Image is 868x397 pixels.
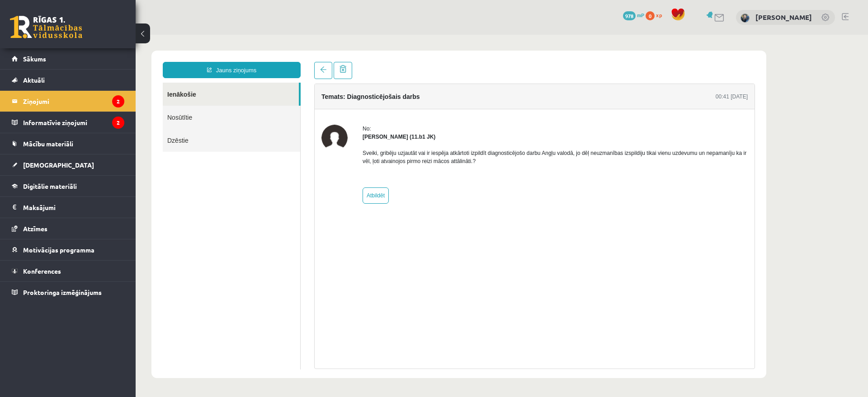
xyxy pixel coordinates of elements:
span: mP [637,11,644,19]
span: Aktuāli [23,76,45,84]
p: Sveiki, gribēju uzjautāt vai ir iespēja atkārtoti izpildīt diagnosticējošo darbu Angļu valodā, jo... [227,114,612,131]
span: [DEMOGRAPHIC_DATA] [23,161,94,169]
a: Mācību materiāli [12,133,124,154]
a: Nosūtītie [27,71,165,94]
span: Proktoringa izmēģinājums [23,288,102,296]
span: Digitālie materiāli [23,182,77,190]
a: 0 xp [646,11,666,19]
div: No: [227,90,612,98]
a: Konferences [12,261,124,281]
img: Melānija Āboliņa [741,14,750,23]
span: Mācību materiāli [23,140,73,148]
a: Motivācijas programma [12,239,124,260]
span: Sākums [23,55,46,63]
i: 2 [112,117,124,129]
a: Rīgas 1. Tālmācības vidusskola [10,16,82,38]
a: Digitālie materiāli [12,176,124,196]
a: Ziņojumi2 [12,91,124,112]
span: Motivācijas programma [23,246,94,254]
legend: Informatīvie ziņojumi [23,112,124,133]
a: Maksājumi [12,197,124,218]
a: Jauns ziņojums [27,27,165,43]
h4: Temats: Diagnosticējošais darbs [186,58,284,65]
div: 00:41 [DATE] [580,58,612,66]
a: [DEMOGRAPHIC_DATA] [12,154,124,175]
span: Atzīmes [23,224,47,233]
a: Atzīmes [12,218,124,239]
a: Proktoringa izmēģinājums [12,282,124,303]
legend: Maksājumi [23,197,124,218]
img: Perisa Bogdanova [186,90,212,116]
a: Dzēstie [27,94,165,117]
a: Informatīvie ziņojumi2 [12,112,124,133]
a: Aktuāli [12,70,124,90]
strong: [PERSON_NAME] (11.b1 JK) [227,99,300,105]
span: 0 [646,11,655,20]
span: xp [656,11,662,19]
span: 978 [623,11,636,20]
a: Sākums [12,48,124,69]
a: Atbildēt [227,153,253,169]
a: [PERSON_NAME] [755,13,812,22]
span: Konferences [23,267,61,275]
a: 978 mP [623,11,644,19]
legend: Ziņojumi [23,91,124,112]
i: 2 [112,95,124,107]
a: Ienākošie [27,48,163,71]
